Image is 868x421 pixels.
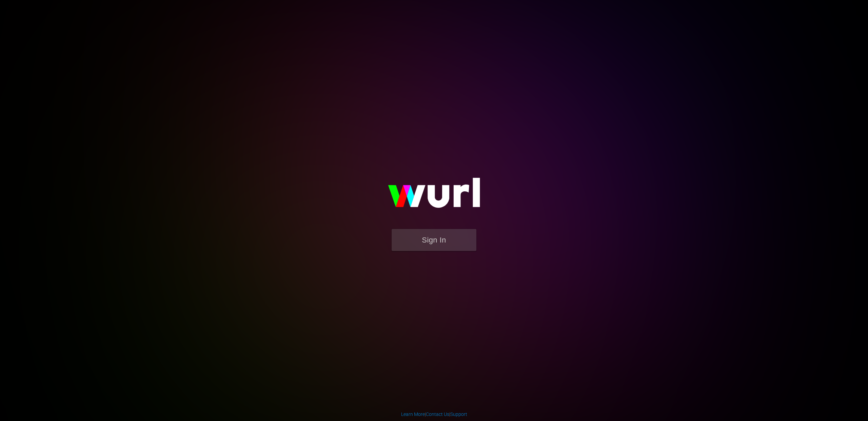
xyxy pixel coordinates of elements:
a: Contact Us [426,412,449,417]
a: Learn More [401,412,425,417]
img: wurl-logo-on-black-223613ac3d8ba8fe6dc639794a292ebdb59501304c7dfd60c99c58986ef67473.svg [366,163,502,229]
a: Support [450,412,467,417]
div: | | [401,411,467,418]
button: Sign In [392,229,476,251]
